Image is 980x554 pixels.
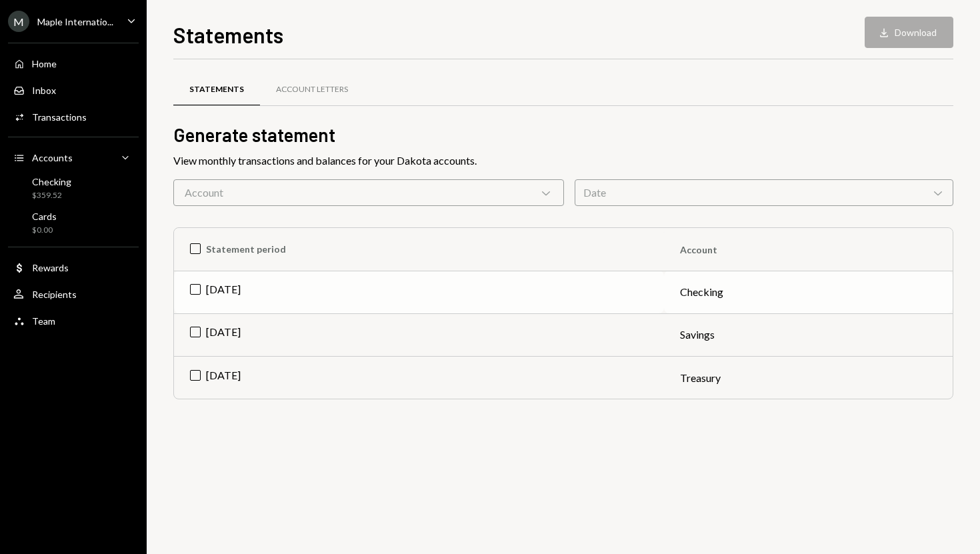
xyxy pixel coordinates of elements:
[575,179,953,206] div: Date
[8,207,139,239] a: Cards$0.00
[8,78,139,102] a: Inbox
[8,145,139,169] a: Accounts
[260,73,364,107] a: Account Letters
[664,356,953,399] td: Treasury
[32,152,73,163] div: Accounts
[8,51,139,75] a: Home
[276,84,348,95] div: Account Letters
[664,228,953,271] th: Account
[173,73,260,107] a: Statements
[8,105,139,129] a: Transactions
[32,111,87,123] div: Transactions
[173,153,953,169] div: View monthly transactions and balances for your Dakota accounts.
[32,176,71,187] div: Checking
[173,179,564,206] div: Account
[32,225,57,236] div: $0.00
[32,262,69,273] div: Rewards
[32,315,55,327] div: Team
[32,289,77,300] div: Recipients
[8,309,139,333] a: Team
[8,282,139,306] a: Recipients
[173,21,283,48] h1: Statements
[8,11,29,32] div: M
[37,16,113,27] div: Maple Internatio...
[32,85,56,96] div: Inbox
[32,190,71,201] div: $359.52
[32,58,57,69] div: Home
[664,271,953,313] td: Checking
[8,172,139,204] a: Checking$359.52
[32,211,57,222] div: Cards
[173,122,953,148] h2: Generate statement
[189,84,244,95] div: Statements
[664,313,953,356] td: Savings
[8,255,139,279] a: Rewards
